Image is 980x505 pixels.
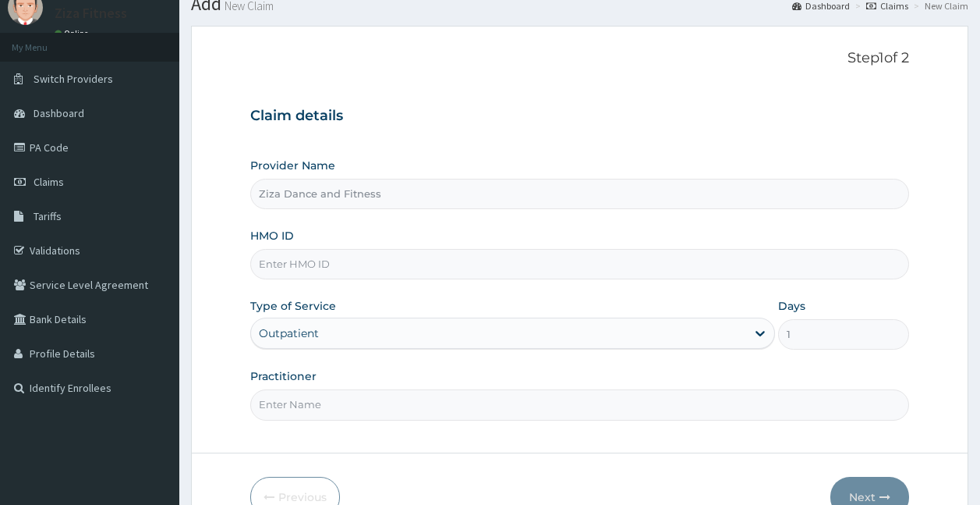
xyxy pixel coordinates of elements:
label: Days [778,298,805,314]
span: Dashboard [34,106,84,120]
label: Practitioner [250,368,317,384]
input: Enter HMO ID [250,249,910,279]
span: Tariffs [34,209,62,223]
label: Type of Service [250,298,336,314]
a: Online [55,28,92,39]
h3: Claim details [250,108,910,125]
label: Provider Name [250,158,335,173]
label: HMO ID [250,228,294,244]
span: Claims [34,175,64,189]
span: Switch Providers [34,72,113,86]
input: Enter Name [250,389,910,420]
p: Step 1 of 2 [250,50,910,67]
p: Ziza Fitness [55,6,127,20]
